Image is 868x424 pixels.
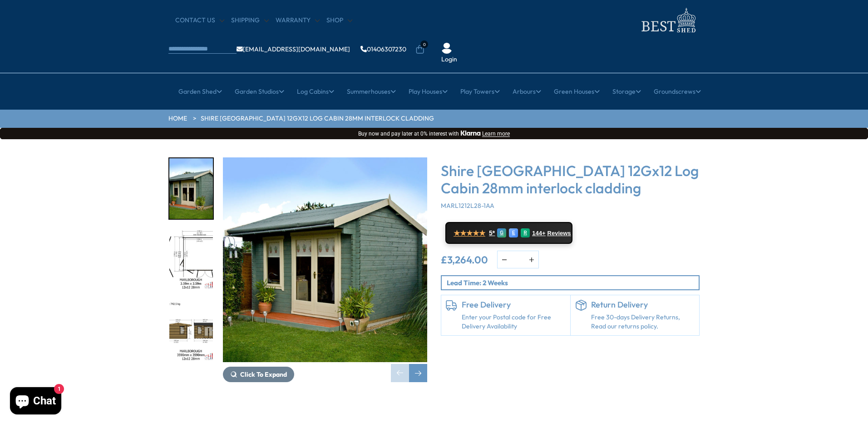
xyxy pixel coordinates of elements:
h6: Free Delivery [462,300,566,310]
a: Garden Studios [235,80,284,103]
span: ★★★★★ [454,229,485,237]
div: 1 / 18 [168,157,214,220]
img: logo [636,5,700,35]
a: Warranty [276,16,320,25]
a: Arbours [513,80,541,103]
img: 12x12MarlboroughOPTELEVATIONSMMFT28mmTEMP_a041115d-193e-4c00-ba7d-347e4517689d_200x200.jpg [169,301,213,361]
a: 01406307230 [360,46,406,52]
div: E [509,228,518,237]
span: Click To Expand [240,370,287,379]
img: 12x12MarlboroughOPTFLOORPLANMFT28mmTEMP_5a83137f-d55f-493c-9331-6cd515c54ccf_200x200.jpg [169,230,213,290]
span: 144+ [532,230,545,237]
div: Next slide [409,364,427,382]
div: R [521,228,530,237]
span: 0 [420,40,428,48]
a: Login [441,55,457,64]
a: Shire [GEOGRAPHIC_DATA] 12Gx12 Log Cabin 28mm interlock cladding [201,114,434,123]
button: Click To Expand [223,367,294,382]
a: Green Houses [554,80,600,103]
a: Groundscrews [654,80,701,103]
div: Previous slide [391,364,409,382]
p: Lead Time: 2 Weeks [447,278,699,288]
a: [EMAIL_ADDRESS][DOMAIN_NAME] [237,46,350,52]
h6: Return Delivery [591,300,695,310]
div: 1 / 18 [223,157,427,382]
p: Free 30-days Delivery Returns, Read our returns policy. [591,313,695,331]
inbox-online-store-chat: Shopify online store chat [7,387,64,417]
h3: Shire [GEOGRAPHIC_DATA] 12Gx12 Log Cabin 28mm interlock cladding [441,162,700,197]
a: Shipping [231,16,269,25]
a: Garden Shed [178,80,222,103]
a: CONTACT US [175,16,224,25]
a: 0 [415,45,424,54]
a: Shop [326,16,352,25]
div: 3 / 18 [168,300,214,362]
img: User Icon [441,43,452,54]
a: HOME [168,114,187,123]
a: Play Towers [460,80,500,103]
a: Storage [612,80,641,103]
div: G [497,228,506,237]
a: Enter your Postal code for Free Delivery Availability [462,313,566,331]
span: Reviews [547,230,571,237]
a: Play Houses [409,80,448,103]
a: ★★★★★ 5* G E R 144+ Reviews [445,222,572,244]
img: Marlborough_7_77ba1181-c18a-42db-b353-ae209a9c9980_200x200.jpg [169,158,213,219]
a: Log Cabins [297,80,334,103]
ins: £3,264.00 [441,255,488,265]
a: Summerhouses [347,80,396,103]
img: Shire Marlborough 12Gx12 Log Cabin 28mm interlock cladding - Best Shed [223,157,427,362]
div: 2 / 18 [168,229,214,291]
span: MARL1212L28-1AA [441,202,494,210]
